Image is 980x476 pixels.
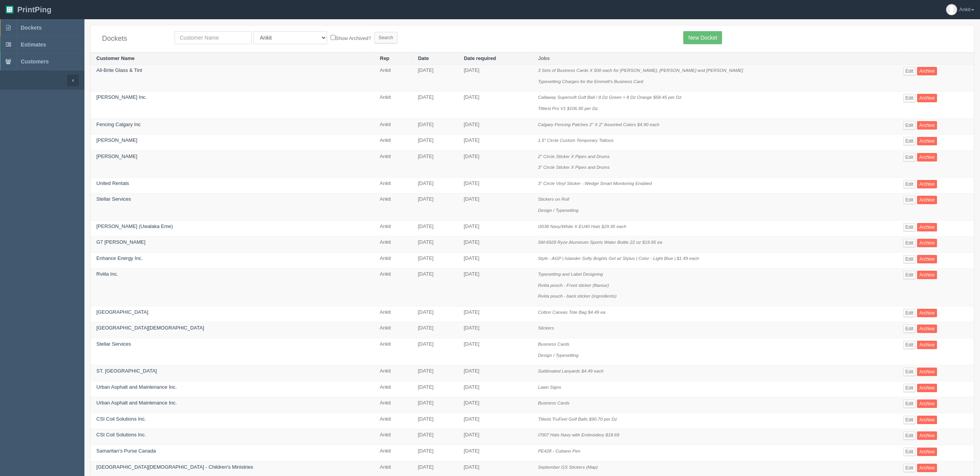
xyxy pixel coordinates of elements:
td: [DATE] [412,220,458,236]
i: Stickers [538,325,554,330]
a: Urban Asphalt and Maintenance Inc. [96,384,177,390]
a: Urban Asphalt and Maintenance Inc. [96,400,177,406]
a: Enhance Energy Inc. [96,255,143,261]
td: Ankit [374,445,412,461]
td: [DATE] [458,177,532,193]
td: [DATE] [412,413,458,429]
td: [DATE] [458,65,532,92]
i: Style - AGP | Islander Softy Brights Gel w/ Stylus | Color - Light Blue | $1.49 each [538,256,699,261]
a: Archive [917,448,937,456]
h4: Dockets [102,35,163,43]
a: Edit [903,255,916,263]
a: Archive [917,94,937,102]
td: [DATE] [412,65,458,92]
a: Archive [917,223,937,231]
a: Edit [903,399,916,408]
a: Edit [903,309,916,317]
td: [DATE] [412,193,458,220]
a: Archive [917,255,937,263]
a: [PERSON_NAME] (Uwalaka Eme) [96,223,173,229]
a: Archive [917,137,937,145]
a: Edit [903,137,916,145]
td: [DATE] [412,445,458,461]
td: [DATE] [412,236,458,253]
i: 3 Sets of Business Cards X 500 each for [PERSON_NAME], [PERSON_NAME] and [PERSON_NAME] [538,68,743,73]
i: Callaway Supersoft Golf Ball / 8 Dz Green + 8 Dz Orange $58.45 per Dz [538,95,681,100]
a: Archive [917,271,937,279]
a: Archive [917,196,937,204]
td: [DATE] [458,220,532,236]
th: Jobs [532,52,897,65]
a: Edit [903,384,916,392]
td: [DATE] [412,92,458,118]
td: Ankit [374,268,412,306]
td: [DATE] [458,322,532,338]
td: [DATE] [412,135,458,151]
td: [DATE] [412,306,458,322]
i: Calgary Fencing Patches 2" X 2" Assorted Colors $4.90 each [538,122,659,127]
span: Dockets [21,25,41,31]
a: [GEOGRAPHIC_DATA] [96,309,148,315]
i: Design / Typesetting [538,208,578,213]
i: Titleist TruFeel Golf Balls $90.70 per Dz [538,416,617,421]
label: Show Archived? [331,33,371,42]
td: Ankit [374,306,412,322]
td: [DATE] [412,118,458,135]
td: [DATE] [458,397,532,413]
td: [DATE] [458,306,532,322]
td: Ankit [374,252,412,268]
td: Ankit [374,397,412,413]
i: 3" Circle Sticker X Pipes and Drums [538,165,610,170]
i: Business Cards [538,400,569,405]
a: Edit [903,341,916,349]
a: Archive [917,180,937,188]
td: [DATE] [458,92,532,118]
a: Edit [903,448,916,456]
a: Archive [917,416,937,424]
td: [DATE] [458,381,532,397]
a: All-Brite Glass & Tint [96,67,142,73]
i: i3038 Navy/White X EU40 Hats $29.95 each [538,224,626,229]
td: Ankit [374,118,412,135]
i: Cotton Canvas Tote Bag $4.49 ea [538,310,605,315]
a: CSI Coil Solutions Inc. [96,416,146,422]
a: Edit [903,416,916,424]
a: Edit [903,325,916,333]
td: Ankit [374,220,412,236]
td: [DATE] [412,177,458,193]
i: i7007 Hats Navy with Embroidery $18.69 [538,432,619,437]
td: Ankit [374,381,412,397]
td: [DATE] [412,365,458,381]
i: Stickers on Roll [538,196,569,201]
i: SM-6928 Ryze Aluminum Sports Water Bottle 22 oz $19.95 ea [538,240,662,245]
a: [GEOGRAPHIC_DATA][DEMOGRAPHIC_DATA] [96,325,204,331]
a: Edit [903,153,916,161]
td: [DATE] [412,252,458,268]
td: [DATE] [458,338,532,365]
td: Ankit [374,322,412,338]
a: Rviita Inc. [96,271,118,277]
a: Edit [903,271,916,279]
a: Edit [903,464,916,472]
a: Edit [903,180,916,188]
a: [GEOGRAPHIC_DATA][DEMOGRAPHIC_DATA] - Children's Ministries [96,464,253,470]
a: Customer Name [96,55,135,61]
td: [DATE] [412,322,458,338]
td: [DATE] [458,118,532,135]
a: Archive [917,341,937,349]
a: Date [418,55,429,61]
td: [DATE] [458,150,532,177]
span: Estimates [21,42,46,48]
a: United Rentals [96,180,129,186]
td: Ankit [374,150,412,177]
td: [DATE] [412,268,458,306]
img: logo-3e63b451c926e2ac314895c53de4908e5d424f24456219fb08d385ab2e579770.png [6,6,13,13]
td: [DATE] [458,193,532,220]
td: Ankit [374,365,412,381]
a: [PERSON_NAME] [96,153,137,159]
i: PE428 - Cubano Pen [538,448,580,453]
a: Archive [917,67,937,75]
td: Ankit [374,429,412,445]
td: Ankit [374,193,412,220]
td: [DATE] [412,429,458,445]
